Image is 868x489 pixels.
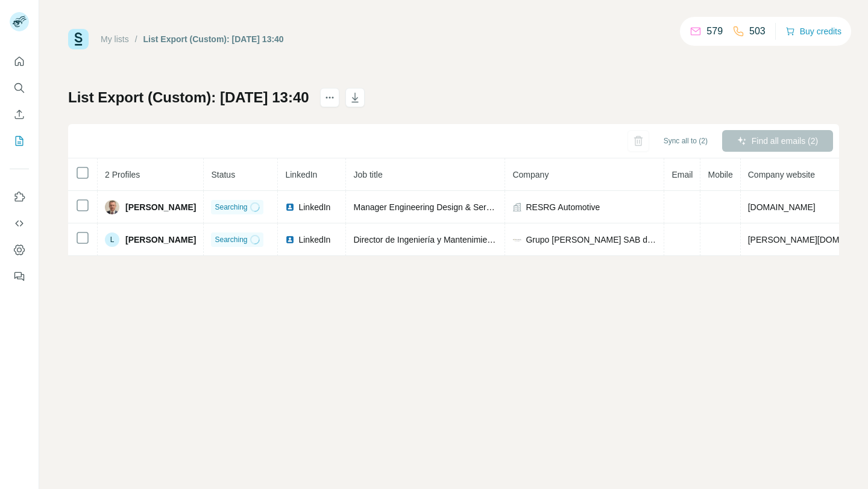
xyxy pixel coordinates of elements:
button: actions [320,88,339,107]
button: Search [10,77,29,99]
span: LinkedIn [285,170,317,179]
button: Buy credits [785,23,841,40]
p: 579 [706,24,723,39]
button: Sync all to (2) [655,132,716,150]
span: Manager Engineering Design & Services Automotive [353,202,549,212]
span: Mobile [708,170,732,179]
button: My lists [10,130,29,152]
span: Company [512,170,549,179]
span: Email [671,170,693,179]
p: 503 [749,24,766,39]
span: Job title [353,170,382,179]
button: Quick start [10,51,29,72]
span: Searching [215,234,247,245]
span: RESRG Automotive [526,201,600,213]
img: company-logo [512,235,522,244]
img: Avatar [105,200,119,214]
img: Surfe Logo [68,29,89,49]
button: Feedback [10,266,29,287]
span: Sync all to (2) [664,135,708,146]
button: Use Surfe API [10,213,29,234]
div: List Export (Custom): [DATE] 13:40 [143,33,284,45]
span: Status [211,170,235,179]
span: LinkedIn [298,234,330,246]
span: Grupo [PERSON_NAME] SAB de CV [526,234,656,246]
span: Searching [215,202,247,213]
button: Enrich CSV [10,104,29,125]
img: LinkedIn logo [285,235,295,244]
a: My lists [101,34,129,44]
span: [PERSON_NAME] [125,201,196,213]
span: Director de Ingeniería y Mantenimiento [353,235,498,244]
span: Company website [748,170,815,179]
img: LinkedIn logo [285,202,295,212]
span: 2 Profiles [105,170,140,179]
button: Use Surfe on LinkedIn [10,186,29,208]
span: LinkedIn [298,201,330,213]
h1: List Export (Custom): [DATE] 13:40 [68,88,309,107]
span: [PERSON_NAME] [125,234,196,246]
span: [DOMAIN_NAME] [748,202,816,212]
li: / [135,33,137,45]
button: Dashboard [10,239,29,261]
div: L [105,232,119,247]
